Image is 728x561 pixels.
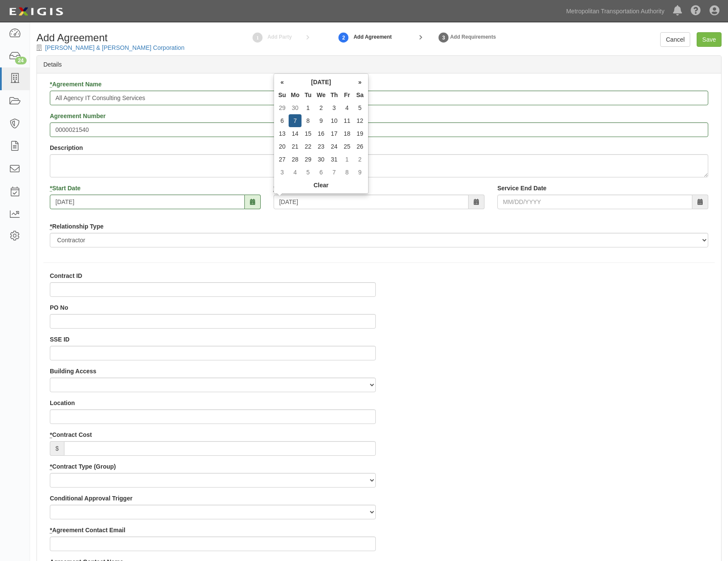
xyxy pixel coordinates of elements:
th: Sa [353,88,366,101]
strong: 2 [337,33,350,43]
td: 29 [302,153,314,166]
abbr: required [50,185,52,192]
td: 7 [289,114,302,127]
label: Contract Type (Group) [50,462,116,471]
td: 26 [353,140,366,153]
td: 24 [328,140,341,153]
strong: Add Party [268,34,292,40]
td: 30 [289,101,302,114]
input: MM/DD/YYYY [50,195,245,209]
th: Fr [341,88,353,101]
td: 15 [302,127,314,140]
strong: Add Agreement [353,34,392,41]
abbr: required [50,527,52,534]
img: logo-5460c22ac91f19d4615b14bd174203de0afe785f0fc80cf4dbbc73dc1793850b.png [6,4,66,19]
td: 18 [341,127,353,140]
abbr: required [50,463,52,470]
td: 14 [289,127,302,140]
td: 28 [289,153,302,166]
td: 27 [276,153,289,166]
td: 5 [302,166,314,179]
label: Conditional Approval Trigger [50,494,132,503]
label: Agreement Name [50,80,102,88]
td: 21 [289,140,302,153]
i: Help Center - Complianz [691,6,701,16]
td: 29 [276,101,289,114]
td: 31 [328,153,341,166]
label: Contract Cost [50,430,92,439]
a: [PERSON_NAME] & [PERSON_NAME] Corporation [45,44,184,51]
th: Clear [276,179,366,192]
a: Set Requirements [437,28,450,46]
td: 23 [314,140,328,153]
a: Add Agreement [337,28,350,46]
td: 2 [353,153,366,166]
label: Start Date [50,184,81,192]
abbr: required [50,223,52,230]
th: Su [276,88,289,101]
td: 4 [289,166,302,179]
td: 8 [302,114,314,127]
div: 24 [15,57,27,64]
label: Building Access [50,367,96,375]
td: 20 [276,140,289,153]
input: MM/DD/YYYY [497,195,692,209]
div: Details [37,56,721,73]
td: 25 [341,140,353,153]
th: Mo [289,88,302,101]
th: We [314,88,328,101]
td: 1 [302,101,314,114]
label: SSE ID [50,335,70,344]
td: 3 [328,101,341,114]
td: 16 [314,127,328,140]
label: Relationship Type [50,222,104,231]
input: MM/DD/YYYY [274,195,469,209]
label: Location [50,399,75,407]
label: Agreement Number [50,112,106,120]
td: 2 [314,101,328,114]
a: Save [697,32,722,47]
td: 8 [341,166,353,179]
td: 11 [341,114,353,127]
td: 5 [353,101,366,114]
td: 9 [353,166,366,179]
abbr: required [50,431,52,438]
td: 7 [328,166,341,179]
label: PO No [50,303,68,312]
strong: Add Requirements [450,34,496,40]
td: 4 [341,101,353,114]
a: Cancel [660,32,690,47]
label: Service End Date [497,184,546,192]
th: [DATE] [289,76,353,88]
td: 1 [341,153,353,166]
td: 10 [328,114,341,127]
td: 30 [314,153,328,166]
th: Th [328,88,341,101]
td: 19 [353,127,366,140]
span: $ [50,441,64,456]
th: » [353,76,366,88]
td: 17 [328,127,341,140]
strong: 3 [437,33,450,43]
strong: 1 [251,33,264,43]
label: Description [50,143,83,152]
label: Contract ID [50,271,82,280]
th: « [276,76,289,88]
a: Metropolitan Transportation Authority [562,3,669,20]
td: 6 [314,166,328,179]
abbr: required [50,81,52,88]
th: Tu [302,88,314,101]
td: 3 [276,166,289,179]
label: Agreement Contact Email [50,526,125,534]
h1: Add Agreement [37,32,192,43]
td: 13 [276,127,289,140]
td: 12 [353,114,366,127]
td: 6 [276,114,289,127]
td: 22 [302,140,314,153]
td: 9 [314,114,328,127]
